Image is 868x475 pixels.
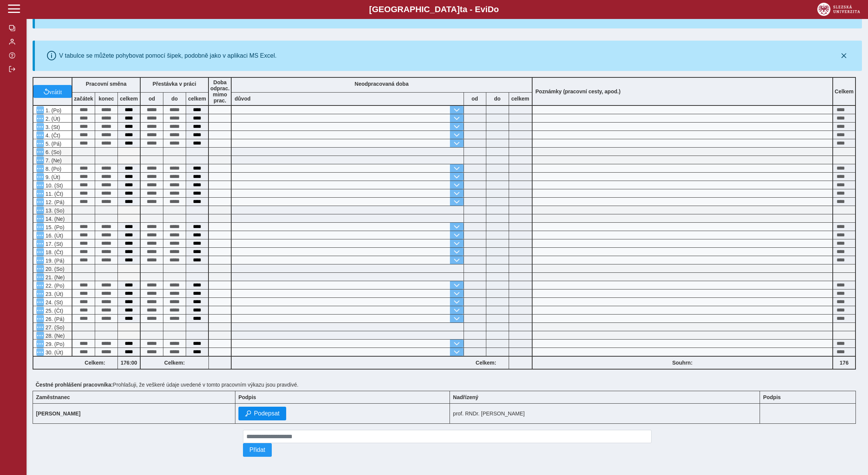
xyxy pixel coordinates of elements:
[36,123,44,131] button: Menu
[254,410,280,417] span: Podepsat
[36,131,44,139] button: Menu
[453,394,478,400] b: Nadřízený
[33,85,72,98] button: vrátit
[44,258,64,264] span: 19. (Pá)
[44,216,65,222] span: 14. (Ne)
[238,407,286,420] button: Podepsat
[509,96,532,102] b: celkem
[59,52,277,59] div: V tabulce se můžete pohybovat pomocí šipek, podobně jako v aplikaci MS Excel.
[44,241,63,247] span: 17. (St)
[36,332,44,339] button: Menu
[487,5,494,14] span: D
[44,149,61,155] span: 6. (So)
[494,5,499,14] span: o
[36,273,44,281] button: Menu
[36,223,44,231] button: Menu
[44,233,63,239] span: 16. (Út)
[44,283,64,289] span: 22. (Po)
[72,360,118,366] b: Celkem:
[36,256,44,264] button: Menu
[763,394,781,400] b: Podpis
[672,360,693,366] b: Souhrn:
[44,166,61,172] span: 8. (Po)
[36,181,44,189] button: Menu
[152,81,196,87] b: Přestávka v práci
[817,3,860,16] img: logo_web_su.png
[44,132,60,138] span: 4. (Čt)
[460,5,462,14] span: t
[36,215,44,222] button: Menu
[36,307,44,314] button: Menu
[141,96,163,102] b: od
[36,115,44,122] button: Menu
[44,157,62,164] span: 7. (Ne)
[44,266,64,272] span: 20. (So)
[95,96,118,102] b: konec
[464,360,509,366] b: Celkem:
[44,107,61,113] span: 1. (Po)
[141,360,208,366] b: Celkem:
[249,447,265,453] span: Přidat
[36,411,80,417] b: [PERSON_NAME]
[33,379,862,391] div: Prohlašuji, že veškeré údaje uvedené v tomto pracovním výkazu jsou pravdivé.
[44,199,64,205] span: 12. (Pá)
[36,190,44,197] button: Menu
[36,248,44,256] button: Menu
[36,340,44,348] button: Menu
[44,191,63,197] span: 11. (Čt)
[36,323,44,331] button: Menu
[235,96,251,102] b: důvod
[355,81,409,87] b: Neodpracovaná doba
[44,291,63,297] span: 23. (Út)
[44,299,63,305] span: 24. (St)
[23,5,845,14] b: [GEOGRAPHIC_DATA] a - Evi
[36,140,44,147] button: Menu
[44,124,60,130] span: 3. (St)
[44,208,64,214] span: 13. (So)
[36,106,44,114] button: Menu
[44,274,65,280] span: 21. (Ne)
[44,341,64,347] span: 29. (Po)
[36,282,44,289] button: Menu
[238,394,256,400] b: Podpis
[36,394,70,400] b: Zaměstnanec
[36,165,44,172] button: Menu
[486,96,509,102] b: do
[36,265,44,272] button: Menu
[36,206,44,214] button: Menu
[36,348,44,356] button: Menu
[36,298,44,306] button: Menu
[186,96,208,102] b: celkem
[36,156,44,164] button: Menu
[118,96,140,102] b: celkem
[44,349,63,355] span: 30. (Út)
[44,333,65,339] span: 28. (Ne)
[36,198,44,206] button: Menu
[44,141,61,147] span: 5. (Pá)
[118,360,140,366] b: 176:00
[163,96,186,102] b: do
[243,443,272,457] button: Přidat
[36,290,44,297] button: Menu
[44,249,63,255] span: 18. (Čt)
[36,382,113,388] b: Čestné prohlášení pracovníka:
[44,174,60,180] span: 9. (Út)
[49,88,62,94] span: vrátit
[36,148,44,156] button: Menu
[835,88,854,94] b: Celkem
[44,308,63,314] span: 25. (Čt)
[44,316,64,322] span: 26. (Pá)
[44,224,64,230] span: 15. (Po)
[44,182,63,189] span: 10. (St)
[36,231,44,239] button: Menu
[86,81,126,87] b: Pracovní směna
[36,240,44,247] button: Menu
[210,79,230,104] b: Doba odprac. mimo prac.
[72,96,95,102] b: začátek
[533,88,624,94] b: Poznámky (pracovní cesty, apod.)
[44,324,64,330] span: 27. (So)
[450,404,760,424] td: prof. RNDr. [PERSON_NAME]
[36,315,44,322] button: Menu
[464,96,486,102] b: od
[833,360,855,366] b: 176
